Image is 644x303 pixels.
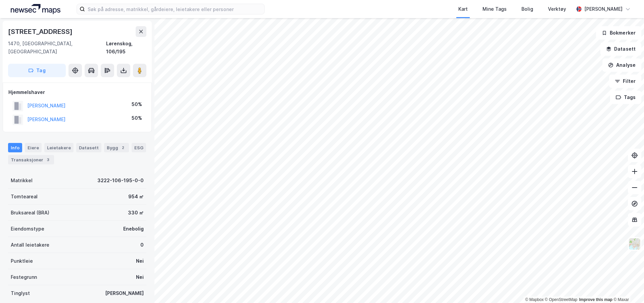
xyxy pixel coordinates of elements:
[584,5,623,13] div: [PERSON_NAME]
[11,289,30,297] div: Tinglyst
[11,257,33,265] div: Punktleie
[25,143,42,152] div: Eiere
[136,273,144,281] div: Nei
[132,100,142,108] div: 50%
[85,4,264,14] input: Søk på adresse, matrikkel, gårdeiere, leietakere eller personer
[97,176,144,185] div: 3222-106-195-0-0
[521,5,533,13] div: Bolig
[44,143,74,152] div: Leietakere
[120,144,126,151] div: 2
[128,193,144,201] div: 954 ㎡
[482,5,507,13] div: Mine Tags
[8,155,54,164] div: Transaksjoner
[458,5,468,13] div: Kart
[628,238,641,250] img: Z
[123,225,144,233] div: Enebolig
[8,143,22,152] div: Info
[8,26,74,37] div: [STREET_ADDRESS]
[132,114,142,122] div: 50%
[609,74,641,88] button: Filter
[8,88,146,96] div: Hjemmelshaver
[8,40,106,56] div: 1470, [GEOGRAPHIC_DATA], [GEOGRAPHIC_DATA]
[610,271,644,303] div: Kontrollprogram for chat
[11,273,37,281] div: Festegrunn
[11,176,33,185] div: Matrikkel
[596,26,641,40] button: Bokmerker
[11,4,60,14] img: logo.a4113a55bc3d86da70a041830d287a7e.svg
[11,209,49,217] div: Bruksareal (BRA)
[11,225,44,233] div: Eiendomstype
[579,297,612,302] a: Improve this map
[545,297,578,302] a: OpenStreetMap
[602,58,641,72] button: Analyse
[76,143,101,152] div: Datasett
[104,143,129,152] div: Bygg
[132,143,146,152] div: ESG
[525,297,544,302] a: Mapbox
[548,5,566,13] div: Verktøy
[610,271,644,303] iframe: Chat Widget
[105,289,144,297] div: [PERSON_NAME]
[106,40,146,56] div: Lørenskog, 106/195
[11,241,49,249] div: Antall leietakere
[128,209,144,217] div: 330 ㎡
[136,257,144,265] div: Nei
[600,42,641,56] button: Datasett
[8,64,66,77] button: Tag
[45,156,51,163] div: 3
[610,91,641,104] button: Tags
[11,193,38,201] div: Tomteareal
[140,241,144,249] div: 0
